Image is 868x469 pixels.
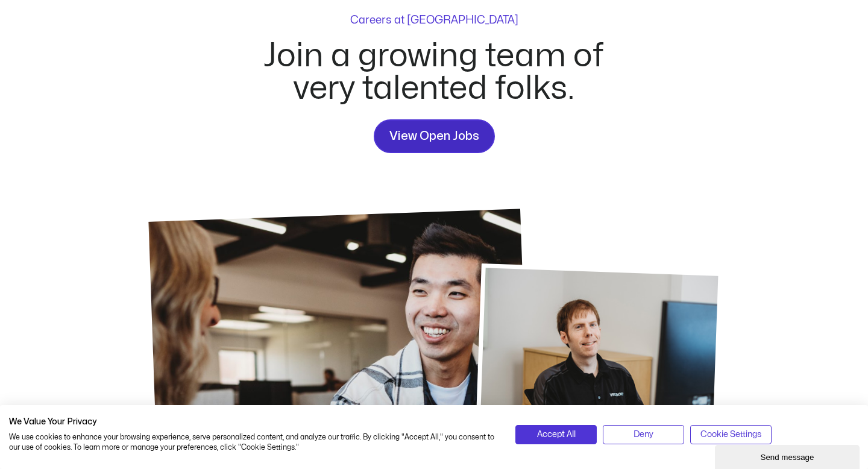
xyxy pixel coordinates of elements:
button: Accept all cookies [515,425,597,444]
span: Accept All [537,428,576,441]
p: We use cookies to enhance your browsing experience, serve personalized content, and analyze our t... [9,432,497,453]
button: Adjust cookie preferences [690,425,772,444]
iframe: chat widget [715,442,862,469]
span: Cookie Settings [700,428,761,441]
span: Deny [634,428,653,441]
span: View Open Jobs [389,127,479,146]
a: View Open Jobs [374,119,495,153]
h2: Join a growing team of very talented folks. [250,40,618,105]
h2: We Value Your Privacy [9,417,497,427]
p: Careers at [GEOGRAPHIC_DATA] [350,15,518,26]
button: Deny all cookies [603,425,684,444]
